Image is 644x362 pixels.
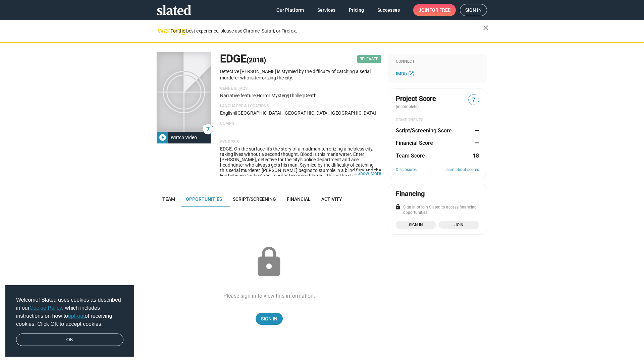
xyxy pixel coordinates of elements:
[465,4,482,16] span: Sign in
[271,4,309,16] a: Our Platform
[413,4,456,16] a: Joinfor free
[396,139,433,146] dt: Financial Score
[157,191,180,207] a: Team
[444,167,479,173] a: Learn about scores
[68,313,85,319] a: opt-out
[158,26,166,35] mat-icon: warning
[473,152,479,159] dd: 18
[287,196,311,202] span: Financial
[358,171,381,176] button: …Show More
[429,4,450,16] span: for free
[482,24,490,32] mat-icon: close
[257,93,270,98] span: Horror
[30,305,62,311] a: Cookie Policy
[396,94,436,103] span: Project Score
[473,139,479,146] dd: —
[236,110,376,116] span: [GEOGRAPHIC_DATA], [GEOGRAPHIC_DATA], [GEOGRAPHIC_DATA]
[396,167,417,173] a: Disclosures
[235,110,236,116] span: |
[396,221,436,229] a: Sign in
[220,146,381,184] span: EDGE. On the surface, it's the story of a madman terrorizing a helpless city, taking lives withou...
[443,222,475,228] span: Join
[460,4,487,16] a: Sign in
[312,4,341,16] a: Services
[162,196,175,202] span: Team
[351,171,358,176] span: …
[270,93,271,98] span: |
[419,4,450,16] span: Join
[220,86,381,92] p: Genre & Tags
[343,4,369,16] a: Pricing
[256,313,283,325] a: Sign In
[395,204,401,210] mat-icon: lock
[396,189,425,198] div: Financing
[439,221,479,229] a: Join
[316,191,347,207] a: Activity
[233,196,276,202] span: Script/Screening
[321,196,342,202] span: Activity
[220,104,381,109] p: Languages & Locations
[349,4,364,16] span: Pricing
[304,93,317,98] span: death
[261,313,277,325] span: Sign In
[469,96,479,105] span: 7
[473,127,479,134] dd: —
[16,334,123,346] a: dismiss cookie message
[396,205,479,216] div: Sign in or join Slated to access financing opportunities.
[220,68,381,81] p: Detective [PERSON_NAME] is stymied by the difficulty of catching a serial murderer who is terrori...
[220,139,381,145] p: Synopsis
[396,71,407,76] span: IMDb
[159,133,167,141] mat-icon: play_circle_filled
[203,125,213,134] span: 7
[396,104,420,109] span: (incomplete)
[357,55,381,63] span: Released
[168,131,200,143] div: Watch Video
[372,4,405,16] a: Successes
[289,93,303,98] span: Thriller
[276,4,304,16] span: Our Platform
[180,191,227,207] a: Opportunities
[220,128,381,134] p: -
[400,222,432,228] span: Sign in
[396,118,479,123] div: COMPONENTS
[317,4,335,16] span: Services
[303,93,304,98] span: |
[220,52,266,66] h1: EDGE
[157,131,211,143] button: Watch Video
[377,4,400,16] span: Successes
[247,56,266,64] span: (2018)
[408,70,414,77] mat-icon: open_in_new
[271,93,288,98] span: Mystery
[396,59,479,64] div: Connect
[396,70,416,78] a: IMDb
[170,26,483,36] div: For the best experience, please use Chrome, Safari, or Firefox.
[396,127,452,134] dt: Script/Screening Score
[252,245,286,279] mat-icon: lock
[281,191,316,207] a: Financial
[227,191,281,207] a: Script/Screening
[288,93,289,98] span: |
[5,285,134,357] div: cookieconsent
[220,110,235,116] span: English
[186,196,222,202] span: Opportunities
[396,152,425,159] dt: Team Score
[223,292,315,299] div: Please sign in to view this information.
[220,93,256,98] span: Narrative feature
[220,121,381,126] p: Comps
[16,296,123,328] span: Welcome! Slated uses cookies as described in our , which includes instructions on how to of recei...
[256,93,257,98] span: |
